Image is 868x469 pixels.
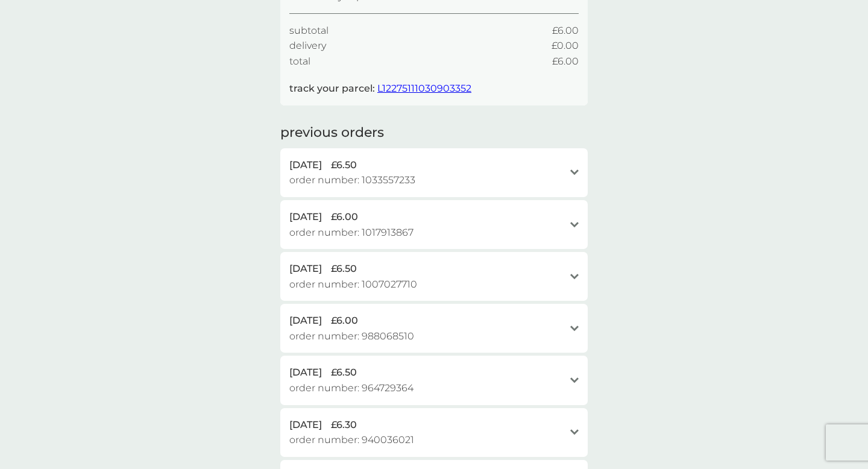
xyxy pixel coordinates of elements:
span: £6.30 [331,417,357,433]
span: £6.50 [331,261,357,277]
span: £6.00 [552,23,579,39]
span: total [289,54,310,69]
span: order number: 988068510 [289,329,414,344]
span: £6.00 [331,209,358,225]
a: L12275111030903352 [377,83,471,94]
span: order number: 1017913867 [289,225,414,241]
span: [DATE] [289,261,322,277]
span: order number: 940036021 [289,432,414,448]
span: £0.00 [552,38,579,54]
span: £6.00 [552,54,579,69]
span: [DATE] [289,209,322,225]
span: order number: 1007027710 [289,277,417,292]
span: [DATE] [289,417,322,433]
span: [DATE] [289,157,322,173]
span: order number: 1033557233 [289,172,415,188]
h2: previous orders [280,124,384,142]
span: [DATE] [289,313,322,329]
span: delivery [289,38,326,54]
span: order number: 964729364 [289,380,414,396]
span: £6.00 [331,313,358,329]
p: track your parcel: [289,81,471,96]
span: subtotal [289,23,329,39]
span: £6.50 [331,365,357,380]
span: £6.50 [331,157,357,173]
span: [DATE] [289,365,322,380]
